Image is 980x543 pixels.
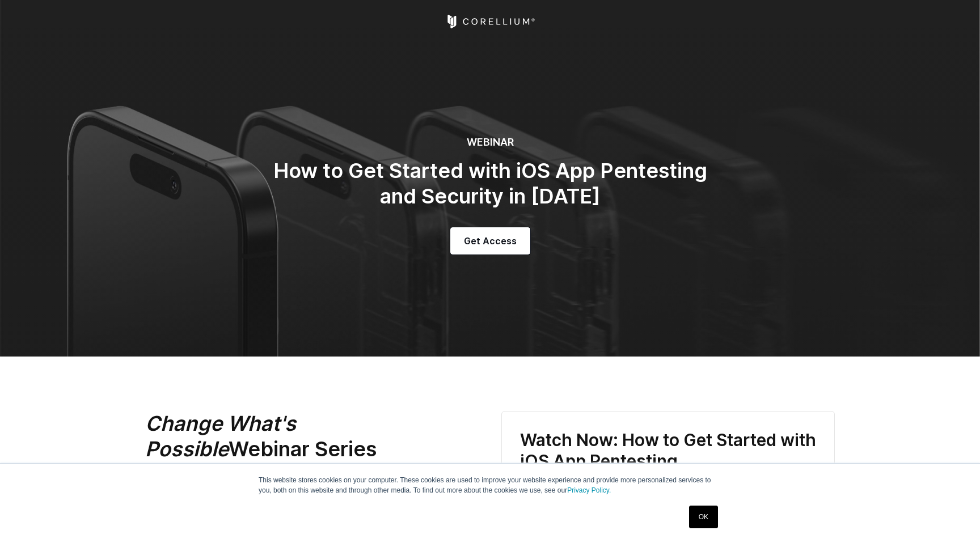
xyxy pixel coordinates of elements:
p: This website stores cookies on your computer. These cookies are used to improve your website expe... [259,475,721,495]
h2: Webinar Series [145,411,451,462]
em: Change What's Possible [145,411,296,461]
span: Get Access [464,234,517,248]
a: Corellium Home [445,15,535,28]
h2: How to Get Started with iOS App Pentesting and Security in [DATE] [263,158,717,209]
a: Get Access [450,227,530,254]
a: Privacy Policy. [567,486,611,494]
h6: WEBINAR [263,136,717,149]
h3: Watch Now: How to Get Started with iOS App Pentesting [520,430,816,472]
a: OK [689,506,718,528]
